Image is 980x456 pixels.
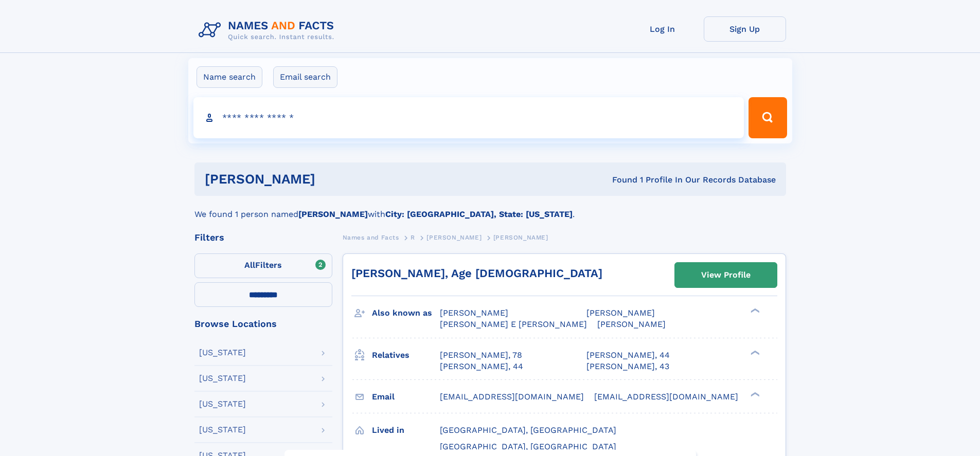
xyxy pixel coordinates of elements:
span: [EMAIL_ADDRESS][DOMAIN_NAME] [594,392,738,402]
div: ❯ [748,391,760,397]
a: [PERSON_NAME], 44 [586,350,670,361]
div: View Profile [701,263,751,287]
h3: Also known as [372,304,440,322]
span: [PERSON_NAME] [426,234,482,241]
div: We found 1 person named with . [194,196,786,221]
div: [US_STATE] [199,349,246,357]
h3: Email [372,388,440,406]
h3: Lived in [372,422,440,439]
a: [PERSON_NAME], 44 [440,361,523,372]
span: [PERSON_NAME] [440,308,508,318]
button: Search Button [749,97,787,138]
span: [PERSON_NAME] [586,308,655,318]
span: [PERSON_NAME] [493,234,548,241]
label: Email search [273,66,337,88]
div: ❯ [748,307,760,314]
a: [PERSON_NAME], Age [DEMOGRAPHIC_DATA] [351,267,602,280]
span: [PERSON_NAME] E [PERSON_NAME] [440,319,587,329]
a: [PERSON_NAME] [426,231,482,244]
span: All [244,260,255,270]
span: [GEOGRAPHIC_DATA], [GEOGRAPHIC_DATA] [440,442,616,451]
a: [PERSON_NAME], 43 [586,361,669,372]
b: City: [GEOGRAPHIC_DATA], State: [US_STATE] [385,209,573,219]
h3: Relatives [372,346,440,364]
span: [PERSON_NAME] [597,319,666,329]
a: R [411,231,415,244]
h1: [PERSON_NAME] [205,173,464,186]
div: Browse Locations [194,319,332,329]
a: Sign Up [704,16,786,42]
label: Filters [194,253,332,278]
span: [EMAIL_ADDRESS][DOMAIN_NAME] [440,392,584,402]
label: Name search [197,66,262,88]
b: [PERSON_NAME] [298,209,368,219]
div: Filters [194,233,332,242]
img: Logo Names and Facts [194,16,343,44]
div: Found 1 Profile In Our Records Database [464,174,776,186]
span: [GEOGRAPHIC_DATA], [GEOGRAPHIC_DATA] [440,425,616,435]
div: [US_STATE] [199,426,246,434]
span: R [411,234,415,241]
input: search input [193,97,744,138]
a: Names and Facts [343,231,399,244]
div: [US_STATE] [199,400,246,408]
div: ❯ [748,349,760,356]
div: [US_STATE] [199,374,246,382]
a: View Profile [675,263,777,287]
a: Log In [621,16,704,42]
a: [PERSON_NAME], 78 [440,350,522,361]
